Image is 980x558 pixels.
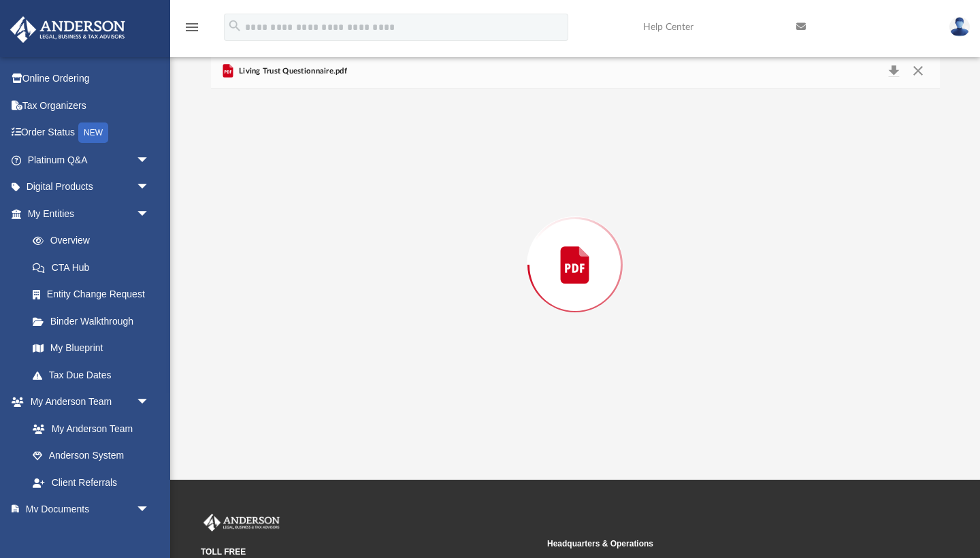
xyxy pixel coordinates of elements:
a: Anderson System [19,442,163,470]
i: menu [184,19,200,35]
a: Entity Change Request [19,281,170,308]
img: Anderson Advisors Platinum Portal [201,514,282,531]
a: Binder Walkthrough [19,308,170,335]
button: Close [906,62,930,81]
a: Client Referrals [19,469,163,496]
div: Preview [211,54,940,441]
a: Overview [19,227,170,255]
a: Platinum Q&Aarrow_drop_down [10,146,170,174]
small: TOLL FREE [201,546,538,558]
a: My Entitiesarrow_drop_down [10,200,170,227]
a: Tax Due Dates [19,361,170,389]
div: NEW [78,122,108,143]
span: arrow_drop_down [136,146,163,174]
img: Anderson Advisors Platinum Portal [6,16,129,43]
img: User Pic [949,17,970,37]
a: menu [184,26,200,35]
a: Online Ordering [10,65,170,93]
i: search [227,18,242,33]
span: Living Trust Questionnaire.pdf [236,65,347,78]
span: arrow_drop_down [136,496,163,524]
a: My Blueprint [19,335,163,362]
span: arrow_drop_down [136,389,163,416]
span: arrow_drop_down [136,200,163,228]
a: My Documentsarrow_drop_down [10,496,163,523]
a: Tax Organizers [10,92,170,119]
a: Digital Productsarrow_drop_down [10,174,170,201]
a: My Anderson Team [19,415,157,442]
a: Order StatusNEW [10,119,170,147]
a: My Anderson Teamarrow_drop_down [10,389,163,416]
button: Download [882,62,906,81]
span: arrow_drop_down [136,174,163,201]
small: Headquarters & Operations [547,538,884,550]
a: CTA Hub [19,254,170,281]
